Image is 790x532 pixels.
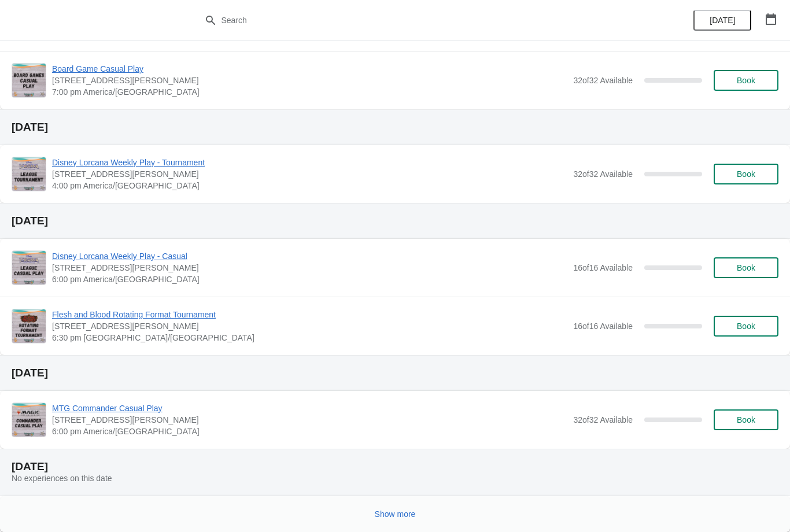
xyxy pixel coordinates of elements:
[12,215,778,227] h2: [DATE]
[52,157,567,168] span: Disney Lorcana Weekly Play - Tournament
[12,64,46,97] img: Board Game Casual Play | 2040 Louetta Rd Ste I Spring, TX 77388 | 7:00 pm America/Chicago
[52,274,567,285] span: 6:00 pm America/[GEOGRAPHIC_DATA]
[52,309,567,320] span: Flesh and Blood Rotating Format Tournament
[714,70,778,91] button: Book
[52,414,567,426] span: [STREET_ADDRESS][PERSON_NAME]
[52,168,567,180] span: [STREET_ADDRESS][PERSON_NAME]
[375,509,416,519] span: Show more
[221,10,593,31] input: Search
[12,474,112,483] span: No experiences on this date
[737,415,755,424] span: Book
[12,309,46,343] img: Flesh and Blood Rotating Format Tournament | 2040 Louetta Rd Ste I Spring, TX 77388 | 6:30 pm Ame...
[52,332,567,343] span: 6:30 pm [GEOGRAPHIC_DATA]/[GEOGRAPHIC_DATA]
[737,322,755,331] span: Book
[52,250,567,262] span: Disney Lorcana Weekly Play - Casual
[52,86,567,98] span: 7:00 pm America/[GEOGRAPHIC_DATA]
[52,426,567,437] span: 6:00 pm America/[GEOGRAPHIC_DATA]
[12,121,778,133] h2: [DATE]
[737,263,755,272] span: Book
[12,403,46,437] img: MTG Commander Casual Play | 2040 Louetta Rd Ste I Spring, TX 77388 | 6:00 pm America/Chicago
[573,263,633,272] span: 16 of 16 Available
[12,157,46,191] img: Disney Lorcana Weekly Play - Tournament | 2040 Louetta Rd Ste I Spring, TX 77388 | 4:00 pm Americ...
[693,10,751,31] button: [DATE]
[12,461,778,472] h2: [DATE]
[12,251,46,285] img: Disney Lorcana Weekly Play - Casual | 2040 Louetta Rd Ste I Spring, TX 77388 | 6:00 pm America/Ch...
[710,16,735,25] span: [DATE]
[737,76,755,85] span: Book
[737,169,755,179] span: Book
[12,367,778,379] h2: [DATE]
[714,164,778,184] button: Book
[52,180,567,191] span: 4:00 pm America/[GEOGRAPHIC_DATA]
[714,257,778,278] button: Book
[52,75,567,86] span: [STREET_ADDRESS][PERSON_NAME]
[573,322,633,331] span: 16 of 16 Available
[52,262,567,274] span: [STREET_ADDRESS][PERSON_NAME]
[714,316,778,337] button: Book
[52,402,567,414] span: MTG Commander Casual Play
[573,76,633,85] span: 32 of 32 Available
[52,63,567,75] span: Board Game Casual Play
[573,415,633,424] span: 32 of 32 Available
[714,409,778,430] button: Book
[370,504,420,524] button: Show more
[573,169,633,179] span: 32 of 32 Available
[52,320,567,332] span: [STREET_ADDRESS][PERSON_NAME]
